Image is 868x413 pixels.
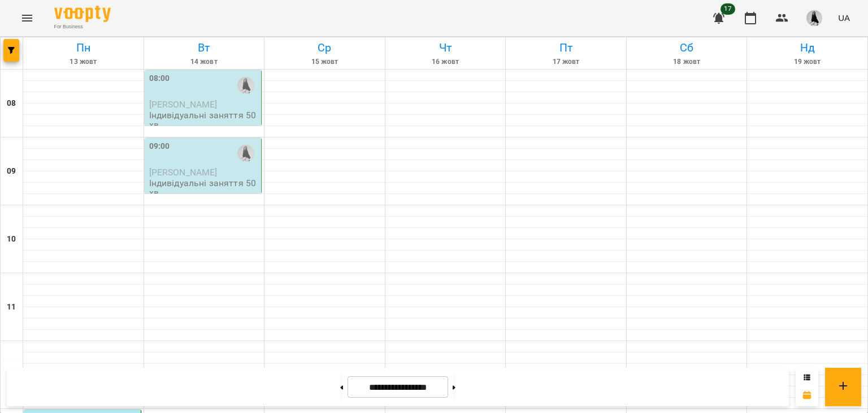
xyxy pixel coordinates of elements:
span: 17 [721,3,735,15]
img: 1ec0e5e8bbc75a790c7d9e3de18f101f.jpeg [806,10,822,26]
h6: 11 [7,301,16,313]
span: UA [838,12,850,24]
p: Індивідуальні заняття 50хв [149,178,259,198]
p: Індивідуальні заняття 50хв [149,110,259,130]
h6: 15 жовт [266,57,383,67]
label: 08:00 [149,72,170,85]
button: UA [834,7,854,28]
span: For Business [54,23,111,31]
h6: Чт [387,39,504,57]
h6: Пт [507,39,624,57]
h6: Нд [749,39,866,57]
h6: Сб [628,39,745,57]
img: Voopty Logo [54,6,111,22]
h6: 19 жовт [749,57,866,67]
label: 09:00 [149,140,170,153]
h6: 09 [7,165,16,178]
h6: Ср [266,39,383,57]
h6: 18 жовт [628,57,745,67]
span: [PERSON_NAME] [149,167,218,178]
h6: 17 жовт [507,57,624,67]
img: Юлія Безушко [237,145,254,162]
h6: 13 жовт [25,57,142,67]
h6: 10 [7,233,16,246]
h6: 08 [7,97,16,110]
h6: 16 жовт [387,57,504,67]
h6: Вт [146,39,263,57]
button: Menu [14,5,41,32]
img: Юлія Безушко [237,77,254,94]
h6: 14 жовт [146,57,263,67]
span: [PERSON_NAME] [149,99,218,110]
h6: Пн [25,39,142,57]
